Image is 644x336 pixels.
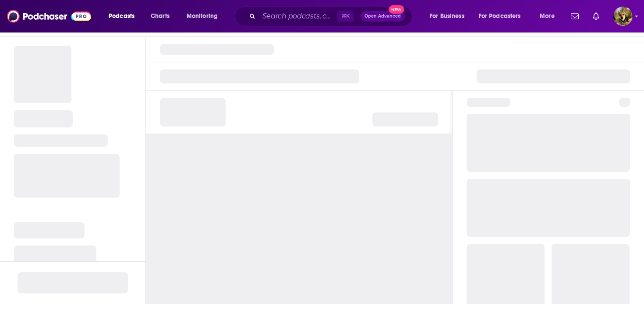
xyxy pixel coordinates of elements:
div: Search podcasts, credits, & more... [243,6,421,26]
button: open menu [534,9,566,23]
img: Podchaser - Follow, Share and Rate Podcasts [7,8,91,25]
a: Show notifications dropdown [589,9,603,24]
button: Open AdvancedNew [361,11,405,22]
button: open menu [180,9,229,23]
span: For Podcasters [479,10,521,22]
span: For Business [430,10,464,22]
span: Monitoring [187,10,218,22]
span: New [389,5,404,14]
img: User Profile [613,7,633,26]
span: ⌘ K [337,11,354,22]
input: Search podcasts, credits, & more... [259,9,337,23]
button: open menu [103,9,146,23]
button: Show profile menu [613,7,633,26]
span: Logged in as SydneyDemo [613,7,633,26]
button: open menu [424,9,475,23]
span: More [540,10,555,22]
a: Charts [145,9,175,23]
span: Charts [151,10,170,22]
a: Show notifications dropdown [567,9,582,24]
span: Podcasts [109,10,134,22]
span: Open Advanced [364,14,401,18]
button: open menu [473,9,534,23]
